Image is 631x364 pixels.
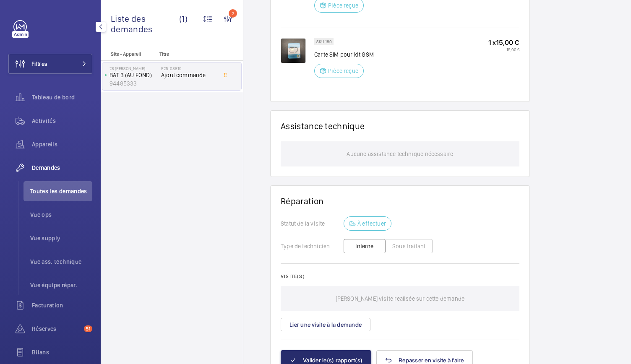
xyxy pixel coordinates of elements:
[161,71,216,79] span: Ajout commande
[336,286,465,311] p: [PERSON_NAME] visite realisée sur cette demande
[32,164,92,172] span: Demandes
[32,140,92,148] span: Appareils
[281,121,365,131] h1: Assistance technique
[8,54,92,74] button: Filtres
[30,257,92,266] span: Vue ass. technique
[281,38,306,63] img: ZZF-yOyfV3iwmDFAalR-Gn0L7zOztjiFwaOHMARkE87ckqSe.jpeg
[30,211,92,219] span: Vue ops
[30,281,92,289] span: Vue équipe répar.
[357,219,386,228] p: À effectuer
[32,93,92,101] span: Tableau de bord
[110,71,158,79] p: BAT 3 (AU FOND)
[161,66,216,71] h2: R25-08819
[488,47,519,52] p: 15,00 €
[101,51,156,57] p: Site - Appareil
[111,13,179,34] span: Liste des demandes
[30,187,92,195] span: Toutes les demandes
[314,50,374,59] p: Carte SIM pour kit GSM
[347,141,453,166] p: Aucune assistance technique nécessaire
[84,325,92,332] span: 51
[281,196,519,206] h1: Réparation
[281,273,519,279] h2: Visite(s)
[385,239,433,253] button: Sous traitant
[328,1,358,10] p: Pièce reçue
[32,301,92,309] span: Facturation
[488,38,519,47] p: 1 x 15,00 €
[316,40,331,43] p: SKU 189
[32,325,81,333] span: Réserves
[110,79,158,88] p: 94485333
[344,239,386,253] button: Interne
[31,60,47,68] span: Filtres
[30,234,92,242] span: Vue supply
[110,66,158,71] p: 28 [PERSON_NAME]
[32,348,92,356] span: Bilans
[281,318,370,331] button: Lier une visite à la demande
[328,67,358,75] p: Pièce reçue
[32,117,92,125] span: Activités
[159,51,215,57] p: Titre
